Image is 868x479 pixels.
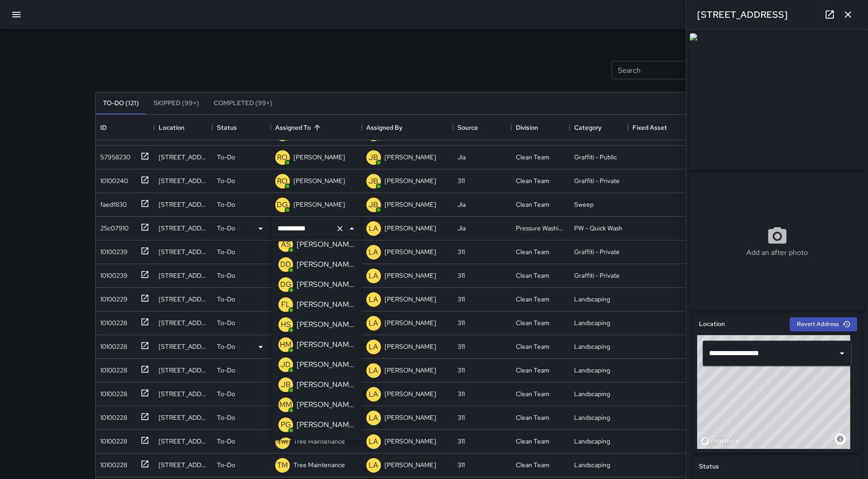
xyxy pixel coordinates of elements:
p: [PERSON_NAME] [385,437,436,446]
div: 311 [457,176,465,185]
div: 311 [457,271,465,280]
p: To-Do [217,342,235,351]
div: Assigned To [271,115,362,140]
p: To-Do [217,176,235,185]
div: Clean Team [516,389,550,398]
div: 530 Mcallister Street [159,176,208,185]
p: To-Do [217,437,235,446]
div: 37 Grove Street [159,318,208,327]
div: Clean Team [516,295,550,304]
p: JB [281,379,291,390]
div: 298 Mcallister Street [159,389,208,398]
div: Clean Team [516,247,550,256]
p: DD [280,259,291,270]
div: Assigned By [362,115,453,140]
div: 679 Golden Gate Avenue [159,224,208,233]
button: Close [345,222,358,235]
div: Assigned By [366,115,402,140]
div: Landscaping [574,366,610,375]
p: LA [369,460,378,471]
p: PG [281,419,291,430]
div: Status [212,115,271,140]
p: [PERSON_NAME] [297,399,354,410]
button: Sort [311,121,324,134]
p: Tree Maintenance [293,437,345,446]
p: LA [369,247,378,258]
p: [PERSON_NAME] [297,239,354,250]
p: FL [281,299,290,310]
p: [PERSON_NAME] [385,366,436,375]
p: [PERSON_NAME] [297,439,354,450]
p: [PERSON_NAME] [297,419,354,430]
p: Tree Maintenance [293,460,345,469]
p: LA [369,270,378,281]
div: Division [516,115,538,140]
p: [PERSON_NAME] [385,224,436,233]
div: 1122 Market Street [159,460,208,469]
div: Clean Team [516,366,550,375]
div: 311 [457,437,465,446]
div: Landscaping [574,318,610,327]
div: Pressure Washing [516,224,565,233]
div: Fixed Asset [628,115,686,140]
div: Fixed Asset [632,115,667,140]
div: 1586 Market Street [159,295,208,304]
div: Landscaping [574,342,610,351]
p: JB [369,199,378,210]
div: Division [511,115,570,140]
p: [PERSON_NAME] [297,379,354,390]
div: Assigned To [275,115,311,140]
div: Location [154,115,212,140]
p: AS [281,239,291,250]
div: Landscaping [574,437,610,446]
div: Status [217,115,237,140]
p: LA [369,365,378,376]
p: [PERSON_NAME] [297,359,354,370]
div: 298 Mcallister Street [159,366,208,375]
p: To-Do [217,413,235,422]
div: Graffiti - Private [574,271,620,280]
div: 311 [457,295,465,304]
p: [PERSON_NAME] [293,200,345,209]
div: Landscaping [574,460,610,469]
p: To-Do [217,366,235,375]
div: 701 Golden Gate Avenue [159,247,208,256]
p: JD [281,359,291,370]
p: RO [281,439,291,450]
div: Graffiti - Private [574,247,620,256]
p: To-Do [217,318,235,327]
p: [PERSON_NAME] [385,295,436,304]
button: Clear [334,222,346,235]
p: To-Do [217,295,235,304]
div: 540 Mcallister Street [159,271,208,280]
div: Graffiti - Public [574,153,617,162]
div: 25c07910 [97,220,128,233]
p: LA [369,223,378,234]
div: 10100239 [97,244,128,256]
p: [PERSON_NAME] [293,153,345,162]
div: 10100228 [97,386,127,398]
div: Category [574,115,601,140]
div: 311 [457,247,465,256]
div: Graffiti - Private [574,176,620,185]
p: [PERSON_NAME] [297,339,354,350]
div: Landscaping [574,295,610,304]
div: 1122 Market Street [159,437,208,446]
p: [PERSON_NAME] [297,279,354,290]
div: 10100228 [97,409,127,422]
div: Clean Team [516,342,550,351]
p: LA [369,318,378,329]
p: [PERSON_NAME] [297,319,354,330]
div: Jia [457,200,466,209]
div: 10100240 [97,173,128,185]
p: RO [277,152,288,163]
p: MM [279,399,292,410]
div: Clean Team [516,153,550,162]
div: Clean Team [516,437,550,446]
div: Category [570,115,628,140]
div: Landscaping [574,389,610,398]
p: [PERSON_NAME] [385,200,436,209]
div: Source [453,115,511,140]
div: 311 [457,366,465,375]
div: Jia [457,224,466,233]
